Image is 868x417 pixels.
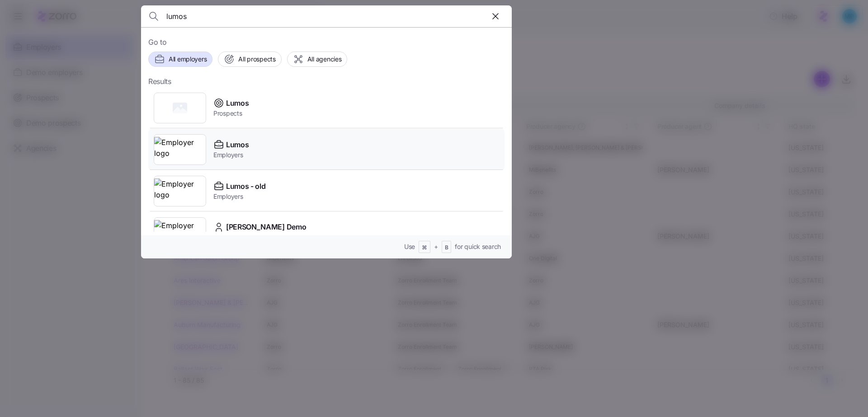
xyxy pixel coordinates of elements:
span: Lumos - old [226,181,265,192]
span: for quick search [455,242,501,251]
img: Employer logo [154,220,206,245]
span: Prospects [213,109,249,118]
span: + [434,242,438,251]
button: All prospects [218,52,281,67]
img: Employer logo [154,178,206,204]
img: Employer logo [154,137,206,162]
span: B [445,244,448,252]
span: Lumos [226,98,249,109]
span: Use [404,242,415,251]
span: Lumos [226,139,249,150]
span: All employers [169,55,207,64]
span: ⌘ [422,244,427,252]
button: All agencies [287,52,348,67]
span: [PERSON_NAME] Demo [226,221,306,233]
span: All prospects [238,55,275,64]
span: Results [148,76,171,87]
span: Go to [148,37,505,48]
span: All agencies [307,55,342,64]
span: Employers [213,150,249,159]
button: All employers [148,52,212,67]
span: Employers [213,192,265,201]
